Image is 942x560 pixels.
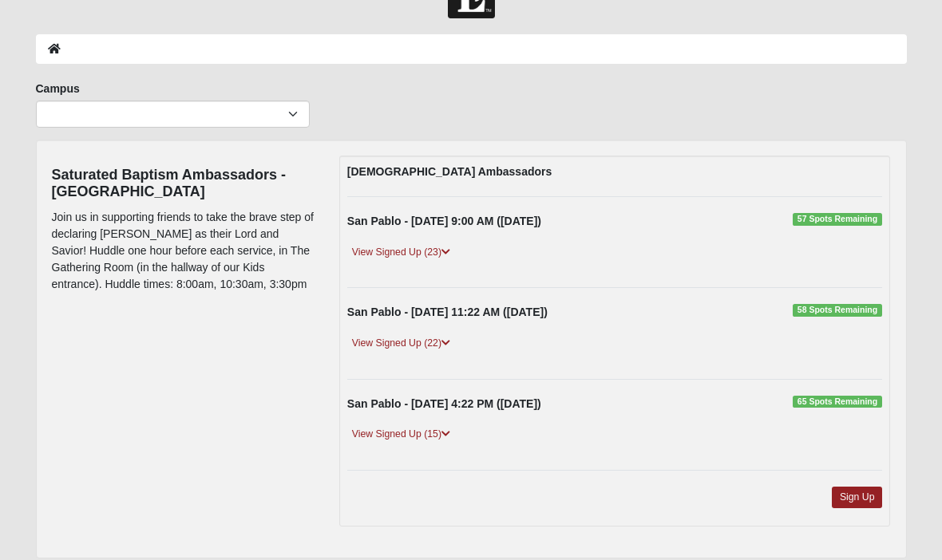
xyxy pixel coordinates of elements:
[347,244,455,261] a: View Signed Up (23)
[347,165,552,178] strong: [DEMOGRAPHIC_DATA] Ambassadors
[52,209,315,293] p: Join us in supporting friends to take the brave step of declaring [PERSON_NAME] as their Lord and...
[36,81,80,97] label: Campus
[347,426,455,443] a: View Signed Up (15)
[347,335,455,352] a: View Signed Up (22)
[832,487,883,508] a: Sign Up
[793,213,883,226] span: 57 Spots Remaining
[52,167,315,201] h4: Saturated Baptism Ambassadors - [GEOGRAPHIC_DATA]
[347,397,541,410] strong: San Pablo - [DATE] 4:22 PM ([DATE])
[347,215,541,227] strong: San Pablo - [DATE] 9:00 AM ([DATE])
[793,396,883,408] span: 65 Spots Remaining
[793,304,883,317] span: 58 Spots Remaining
[347,306,548,318] strong: San Pablo - [DATE] 11:22 AM ([DATE])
